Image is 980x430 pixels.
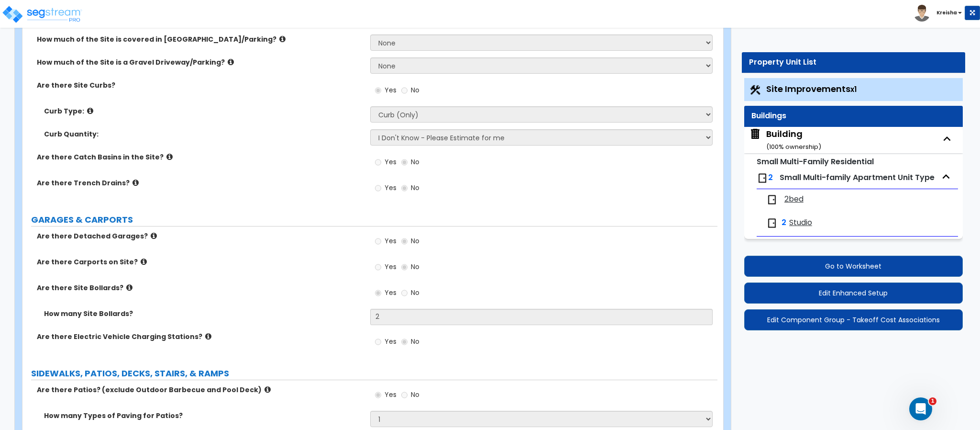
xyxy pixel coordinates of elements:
span: Yes [385,85,396,95]
img: avatar.png [914,5,930,22]
i: click for more info! [264,386,271,393]
span: 1 [929,397,936,405]
input: No [401,85,407,96]
label: How many Types of Paving for Patios? [44,411,363,420]
input: Yes [375,262,381,272]
i: click for more info! [132,179,139,186]
label: Are there Site Curbs? [37,80,363,90]
span: No [411,157,419,167]
button: Go to Worksheet [744,256,963,277]
span: 2 [768,172,773,183]
small: Small Multi-Family Residential [757,156,874,167]
img: Construction.png [749,84,761,96]
label: Are there Catch Basins in the Site? [37,152,363,162]
small: x1 [850,84,857,94]
label: Curb Quantity: [44,129,363,139]
button: Edit Enhanced Setup [744,283,963,304]
iframe: Intercom live chat [909,397,932,420]
label: Are there Site Bollards? [37,283,363,293]
input: Yes [375,183,381,193]
span: Site Improvements [766,83,857,95]
span: Studio [789,217,812,228]
i: click for more info! [87,107,93,114]
img: door.png [766,194,778,205]
img: logo_pro_r.png [1,5,83,24]
i: click for more info! [141,258,147,265]
span: Small Multi-family Apartment Unit Type [780,172,935,183]
i: click for more info! [205,333,211,340]
i: click for more info! [126,284,132,291]
label: Are there Patios? (exclude Outdoor Barbecue and Pool Deck) [37,385,363,395]
img: building.svg [749,128,761,140]
small: ( 100 % ownership) [766,142,821,151]
input: Yes [375,236,381,247]
label: How much of the Site is covered in [GEOGRAPHIC_DATA]/Parking? [37,34,363,44]
label: Are there Carports on Site? [37,257,363,267]
label: Are there Electric Vehicle Charging Stations? [37,332,363,341]
label: Curb Type: [44,106,363,116]
label: GARAGES & CARPORTS [31,214,717,226]
input: Yes [375,288,381,298]
button: Edit Component Group - Takeoff Cost Associations [744,309,963,330]
label: SIDEWALKS, PATIOS, DECKS, STAIRS, & RAMPS [31,367,717,380]
span: Yes [385,236,396,246]
span: Yes [385,390,396,399]
span: Yes [385,157,396,167]
span: Yes [385,288,396,297]
input: No [401,390,407,400]
input: No [401,183,407,193]
span: No [411,236,419,246]
span: Building [749,128,821,152]
span: No [411,183,419,192]
label: How many Site Bollards? [44,309,363,318]
i: click for more info! [279,35,286,43]
span: No [411,390,419,399]
span: 2bed [784,194,804,205]
input: Yes [375,157,381,168]
div: Property Unit List [749,57,958,68]
input: Yes [375,337,381,347]
i: click for more info! [228,58,234,66]
i: click for more info! [166,153,173,160]
label: Are there Detached Garages? [37,231,363,241]
input: Yes [375,390,381,400]
img: door.png [757,172,768,184]
span: Yes [385,183,396,192]
span: No [411,85,419,95]
span: 2 [782,217,786,228]
input: No [401,262,407,272]
div: Buildings [751,111,956,122]
span: Yes [385,337,396,346]
input: No [401,337,407,347]
div: Building [766,128,821,152]
input: No [401,157,407,168]
input: No [401,236,407,247]
input: No [401,288,407,298]
i: click for more info! [151,232,157,239]
span: No [411,337,419,346]
input: Yes [375,85,381,96]
span: Yes [385,262,396,272]
span: No [411,262,419,272]
label: How much of the Site is a Gravel Driveway/Parking? [37,57,363,67]
span: No [411,288,419,297]
img: door.png [766,217,778,229]
label: Are there Trench Drains? [37,178,363,188]
b: Kreisha [936,9,957,16]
